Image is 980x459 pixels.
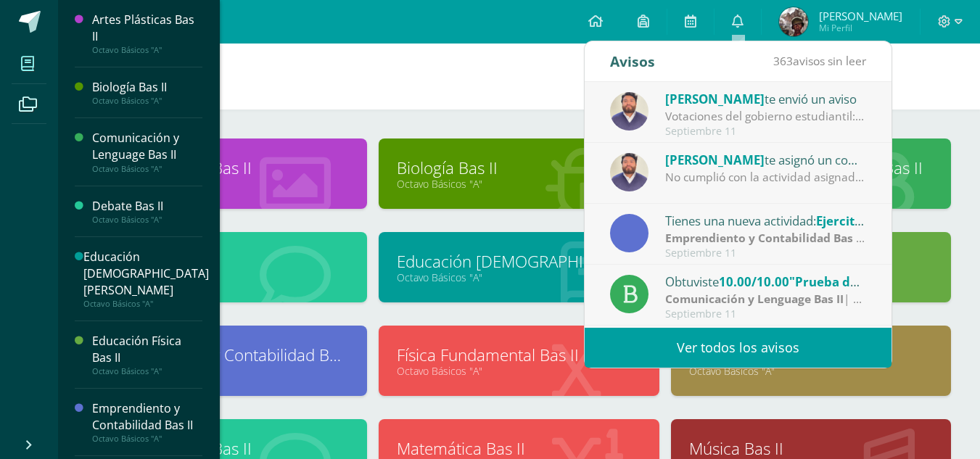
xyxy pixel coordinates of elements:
span: [PERSON_NAME] [665,152,765,168]
a: Comunicación y Lenguage Bas IIOctavo Básicos "A" [92,130,202,173]
a: Educación [DEMOGRAPHIC_DATA][PERSON_NAME] [397,250,641,273]
div: Octavo Básicos "A" [83,299,209,309]
span: [PERSON_NAME] [819,9,902,23]
a: Ver todos los avisos [585,328,892,368]
a: Educación [DEMOGRAPHIC_DATA][PERSON_NAME]Octavo Básicos "A" [83,249,209,309]
a: Octavo Básicos "A" [689,364,933,378]
div: No cumplió con la actividad asignada. Tiene oportunidad para entregar con el 50% para 22/09. [665,169,867,186]
a: Debate Bas II [105,250,349,273]
a: Octavo Básicos "A" [105,270,349,284]
div: Octavo Básicos "A" [92,434,202,444]
span: avisos sin leer [773,53,866,69]
div: Educación Física Bas II [92,333,202,366]
div: Debate Bas II [92,198,202,215]
div: Votaciones del gobierno estudiantil: Estimados padres de familia y estudiantes. Compartimos el si... [665,108,867,125]
a: Octavo Básicos "A" [397,364,641,378]
div: Septiembre 11 [665,308,867,321]
div: te asignó un comentario en 'Ejercitación 03Z1' para 'Emprendiento y Contabilidad Bas II' [665,150,867,169]
a: Biología Bas IIOctavo Básicos "A" [92,79,202,106]
div: Octavo Básicos "A" [92,96,202,106]
div: Octavo Básicos "A" [92,45,202,55]
div: Octavo Básicos "A" [92,366,202,376]
a: Octavo Básicos "A" [397,177,641,191]
div: Obtuviste en [665,272,867,291]
img: dd4a1c90b88057bf199e39693cc9333c.png [779,7,808,36]
div: Educación [DEMOGRAPHIC_DATA][PERSON_NAME] [83,249,209,299]
span: "Prueba del MINEDUC" [789,273,928,290]
strong: Comunicación y Lenguage Bas II [665,291,844,307]
a: Artes Plásticas Bas IIOctavo Básicos "A" [92,12,202,55]
span: 10.00/10.00 [719,273,789,290]
div: Biología Bas II [92,79,202,96]
span: [PERSON_NAME] [665,91,765,107]
strong: Emprendiento y Contabilidad Bas II [665,230,865,246]
a: Octavo Básicos "A" [105,364,349,378]
a: Educación Física Bas IIOctavo Básicos "A" [92,333,202,376]
span: Mi Perfil [819,22,902,34]
span: 363 [773,53,793,69]
span: Ejercitación 02Z2 [816,212,919,229]
a: Debate Bas IIOctavo Básicos "A" [92,198,202,225]
a: Emprendiento y Contabilidad Bas II [105,344,349,366]
a: Emprendiento y Contabilidad Bas IIOctavo Básicos "A" [92,400,202,444]
div: Comunicación y Lenguage Bas II [92,130,202,163]
div: Tienes una nueva actividad: [665,211,867,230]
div: | Zona 2 [665,291,867,307]
div: te envió un aviso [665,89,867,108]
a: Biología Bas II [397,157,641,179]
div: Septiembre 11 [665,247,867,260]
div: Avisos [610,41,655,81]
div: Emprendiento y Contabilidad Bas II [92,400,202,434]
a: Física Fundamental Bas II [397,344,641,366]
a: Octavo Básicos "A" [397,270,641,284]
div: | Zona 2 [665,230,867,247]
div: Septiembre 11 [665,125,867,138]
img: 3c88fd5534d10fcfcc6911e8303bbf43.png [610,153,648,191]
img: 3c88fd5534d10fcfcc6911e8303bbf43.png [610,92,648,131]
div: Artes Plásticas Bas II [92,12,202,45]
div: Octavo Básicos "A" [92,215,202,225]
a: Octavo Básicos "A" [105,177,349,191]
div: Octavo Básicos "A" [92,164,202,174]
a: Artes Plásticas Bas II [105,157,349,179]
